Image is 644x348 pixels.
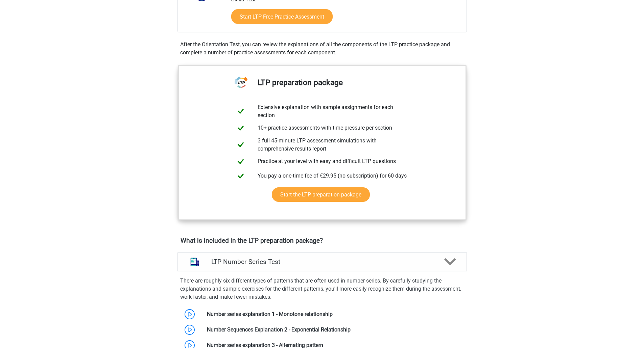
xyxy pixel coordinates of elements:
font: LTP Number Series Test [211,258,280,266]
font: What is included in the LTP preparation package? [181,237,323,244]
font: After the Orientation Test, you can review the explanations of all the components of the LTP prac... [180,41,450,56]
a: Start LTP Free Practice Assessment [231,9,333,24]
img: number series [186,253,204,271]
font: There are roughly six different types of patterns that are often used in number series. By carefu... [180,277,461,300]
a: number series LTP Number Series Test [175,252,470,271]
a: Start the LTP preparation package [272,187,370,202]
font: Start LTP Free Practice Assessment [240,14,324,20]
